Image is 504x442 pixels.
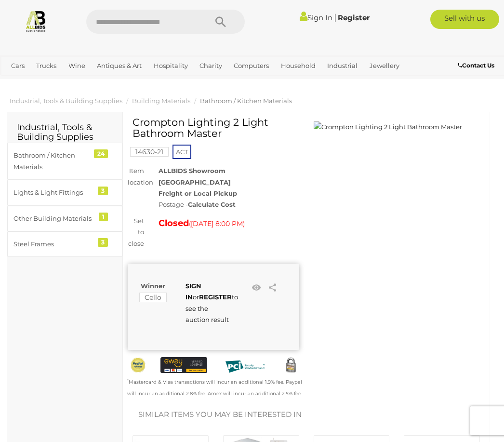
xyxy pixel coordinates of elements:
b: Winner [141,282,165,290]
a: Register [338,13,370,22]
mark: 14630-21 [130,147,169,157]
a: Contact Us [458,60,497,71]
div: Set to close [120,215,151,249]
a: Lights & Light Fittings 3 [7,180,122,205]
span: ( ) [189,220,245,228]
a: Computers [230,58,273,74]
a: Sell with us [430,10,499,29]
b: Contact Us [458,62,494,69]
a: Sign In [300,13,332,22]
a: Antiques & Art [93,58,146,74]
a: Household [277,58,319,74]
a: Sports [37,74,65,90]
li: Watch this item [249,281,264,295]
a: Charity [196,58,226,74]
img: eWAY Payment Gateway [160,357,207,373]
a: Industrial, Tools & Building Supplies [10,97,122,105]
div: 3 [98,238,108,247]
img: Official PayPal Seal [130,357,146,373]
mark: Cello [139,293,167,302]
div: Bathroom / Kitchen Materials [13,150,93,173]
a: Other Building Materials 1 [7,206,122,231]
span: or to see the auction result [186,282,238,323]
span: [DATE] 8:00 PM [191,219,243,228]
a: Wine [65,58,89,74]
a: Jewellery [366,58,403,74]
img: Allbids.com.au [25,10,47,32]
a: Steel Frames 3 [7,231,122,257]
h1: Crompton Lighting 2 Light Bathroom Master [133,117,297,139]
small: Mastercard & Visa transactions will incur an additional 1.9% fee. Paypal will incur an additional... [127,379,302,396]
a: 14630-21 [130,148,169,156]
img: Crompton Lighting 2 Light Bathroom Master [314,121,485,133]
a: Building Materials [132,97,190,105]
div: 1 [99,213,108,221]
strong: Calculate Cost [188,201,236,208]
a: REGISTER [199,293,232,301]
div: Other Building Materials [13,213,93,224]
div: Item location [120,165,151,188]
div: 24 [94,149,108,158]
a: Industrial [323,58,361,74]
span: ACT [172,145,191,159]
span: | [334,12,336,23]
h2: Industrial, Tools & Building Supplies [17,123,113,142]
div: Lights & Light Fittings [13,187,93,198]
a: [GEOGRAPHIC_DATA] [69,74,145,90]
a: Bathroom / Kitchen Materials [200,97,292,105]
div: Steel Frames [13,239,93,250]
img: Secured by Rapid SSL [283,357,299,373]
strong: ALLBIDS Showroom [GEOGRAPHIC_DATA] [159,167,231,186]
a: Office [7,74,33,90]
a: Bathroom / Kitchen Materials 24 [7,143,122,180]
button: Search [197,10,245,34]
strong: Closed [159,218,189,228]
div: Postage - [159,199,299,210]
a: Cars [7,58,28,74]
div: 3 [98,187,108,195]
a: Trucks [32,58,60,74]
img: PCI DSS compliant [222,357,268,376]
h2: Similar items you may be interested in [138,411,474,419]
a: SIGN IN [186,282,201,301]
a: Hospitality [150,58,192,74]
strong: Freight or Local Pickup [159,189,237,197]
